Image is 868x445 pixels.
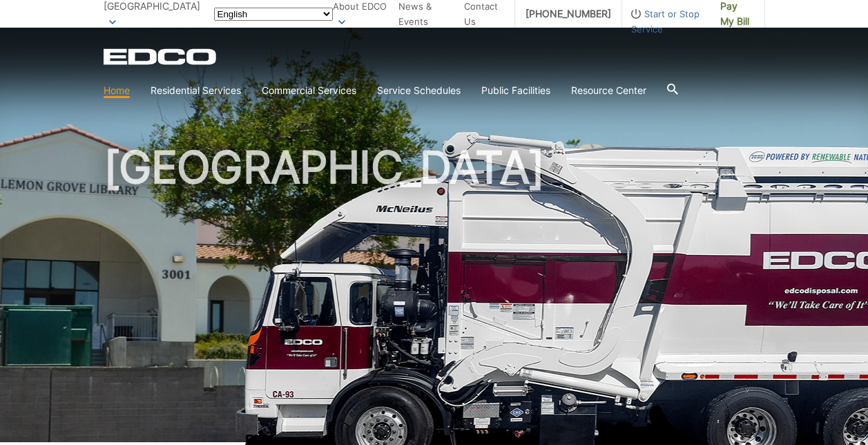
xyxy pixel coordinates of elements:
a: Commercial Services [262,83,356,98]
a: Service Schedules [377,83,461,98]
a: Residential Services [151,83,241,98]
a: Public Facilities [481,83,550,98]
a: Home [104,83,130,98]
a: Resource Center [571,83,646,98]
a: EDCD logo. Return to the homepage. [104,48,218,65]
select: Select a language [214,8,333,21]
